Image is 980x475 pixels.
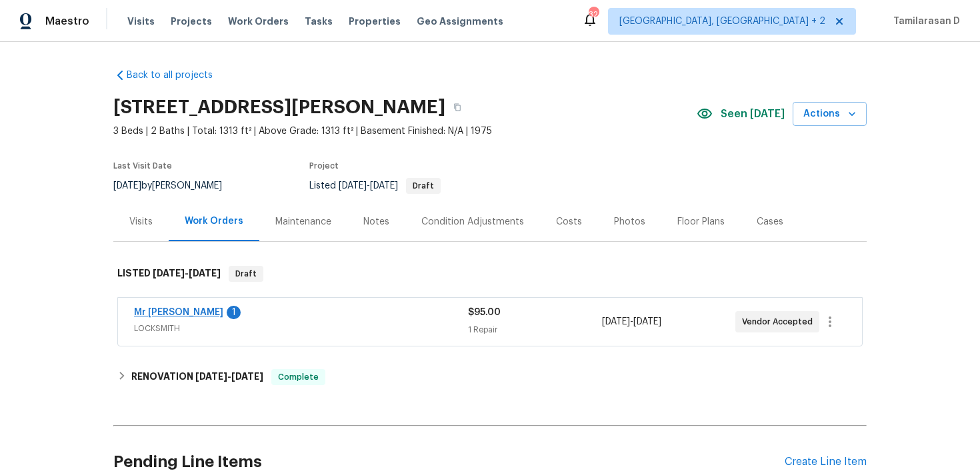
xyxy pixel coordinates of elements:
[363,215,389,229] div: Notes
[589,8,598,21] div: 32
[677,215,725,229] div: Floor Plans
[171,15,212,28] span: Projects
[468,323,601,336] div: 1 Repair
[445,95,469,119] button: Copy Address
[742,315,818,328] span: Vendor Accepted
[339,181,398,191] span: -
[195,372,263,381] span: -
[113,361,867,393] div: RENOVATION [DATE]-[DATE]Complete
[888,15,960,28] span: Tamilarasan D
[113,181,141,191] span: [DATE]
[602,315,661,328] span: -
[305,17,333,26] span: Tasks
[339,181,367,191] span: [DATE]
[417,15,503,28] span: Geo Assignments
[349,15,401,28] span: Properties
[45,15,89,28] span: Maestro
[309,181,441,191] span: Listed
[153,268,185,278] span: [DATE]
[785,456,867,468] div: Create Line Item
[113,252,867,295] div: LISTED [DATE]-[DATE]Draft
[131,369,263,385] h6: RENOVATION
[370,181,398,191] span: [DATE]
[468,308,501,317] span: $95.00
[185,215,243,228] div: Work Orders
[129,215,153,229] div: Visits
[619,15,825,28] span: [GEOGRAPHIC_DATA], [GEOGRAPHIC_DATA] + 2
[757,215,783,229] div: Cases
[309,162,339,170] span: Project
[421,215,524,229] div: Condition Adjustments
[803,106,856,123] span: Actions
[153,268,221,278] span: -
[721,107,785,121] span: Seen [DATE]
[230,267,262,280] span: Draft
[602,317,630,326] span: [DATE]
[113,125,697,138] span: 3 Beds | 2 Baths | Total: 1313 ft² | Above Grade: 1313 ft² | Basement Finished: N/A | 1975
[189,268,221,278] span: [DATE]
[614,215,645,229] div: Photos
[113,69,241,82] a: Back to all projects
[134,308,223,317] a: Mr [PERSON_NAME]
[134,322,468,335] span: LOCKSMITH
[117,266,221,282] h6: LISTED
[793,102,867,127] button: Actions
[556,215,582,229] div: Costs
[275,215,331,229] div: Maintenance
[227,306,241,319] div: 1
[113,101,445,114] h2: [STREET_ADDRESS][PERSON_NAME]
[113,178,238,194] div: by [PERSON_NAME]
[633,317,661,326] span: [DATE]
[195,372,227,381] span: [DATE]
[231,372,263,381] span: [DATE]
[228,15,289,28] span: Work Orders
[407,182,439,190] span: Draft
[127,15,155,28] span: Visits
[113,162,172,170] span: Last Visit Date
[273,370,324,384] span: Complete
